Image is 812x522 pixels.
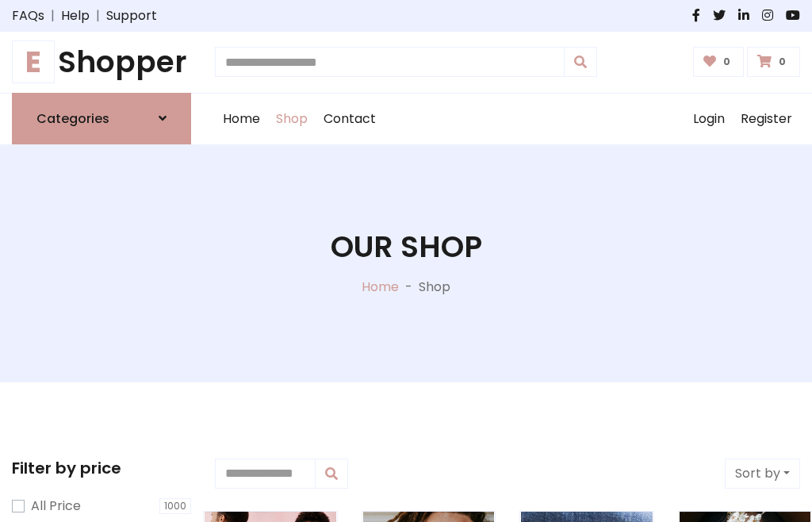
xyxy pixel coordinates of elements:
[747,47,800,77] a: 0
[725,459,800,489] button: Sort by
[775,55,790,69] span: 0
[12,44,191,80] a: EShopper
[44,6,61,25] span: |
[106,6,157,25] a: Support
[399,278,419,297] p: -
[61,6,90,25] a: Help
[316,94,384,144] a: Contact
[90,6,106,25] span: |
[31,497,81,516] label: All Price
[693,47,745,77] a: 0
[733,94,800,144] a: Register
[362,278,399,296] a: Home
[331,229,482,265] h1: Our Shop
[215,94,268,144] a: Home
[719,55,734,69] span: 0
[268,94,316,144] a: Shop
[12,93,191,144] a: Categories
[419,278,450,297] p: Shop
[36,111,109,126] h6: Categories
[12,44,191,80] h1: Shopper
[12,459,191,478] h5: Filter by price
[12,6,44,25] a: FAQs
[159,498,191,514] span: 1000
[685,94,733,144] a: Login
[12,40,55,83] span: E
